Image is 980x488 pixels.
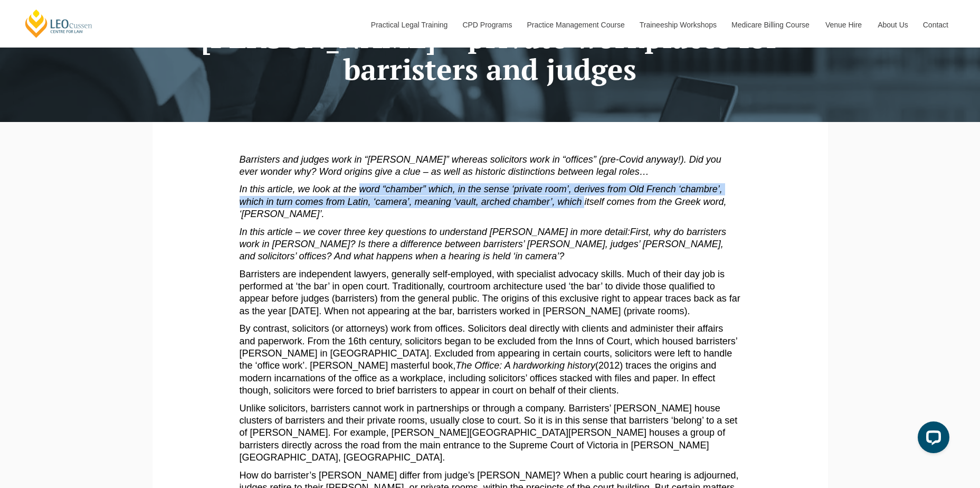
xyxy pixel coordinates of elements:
[240,323,741,397] p: By contrast, solicitors (or attorneys) work from offices. Solicitors deal directly with clients a...
[519,2,632,48] a: Practice Management Course
[160,22,820,86] h1: [PERSON_NAME] – private workplaces for barristers and judges
[240,402,741,464] p: Unlike solicitors, barristers cannot work in partnerships or through a company. Barristers’ [PERS...
[724,2,817,48] a: Medicare Billing Course
[240,154,721,177] em: Barristers and judges work in “[PERSON_NAME]” whereas solicitors work in “offices” (pre-Covid any...
[240,268,741,318] p: Barristers are independent lawyers, generally self-employed, with specialist advocacy skills. Muc...
[870,2,915,48] a: About Us
[240,227,630,237] em: In this article – we cover three key questions to understand [PERSON_NAME] in more detail:
[455,360,595,371] em: The Office: A hardworking history
[817,2,870,48] a: Venue Hire
[240,227,726,262] em: First, why do barristers work in [PERSON_NAME]? Is there a difference between barristers’ [PERSON...
[363,2,455,48] a: Practical Legal Training
[454,2,519,48] a: CPD Programs
[240,184,727,219] em: In this article, we look at the word “chamber” which, in the sense ‘private room’, derives from O...
[915,2,956,48] a: Contact
[24,8,94,39] a: [PERSON_NAME] Centre for Law
[632,2,724,48] a: Traineeship Workshops
[909,417,954,462] iframe: LiveChat chat widget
